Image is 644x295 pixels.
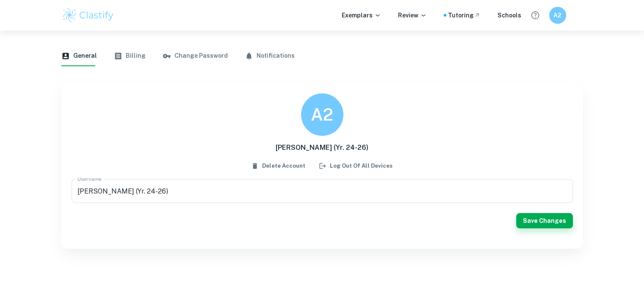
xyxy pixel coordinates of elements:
button: General [61,46,97,66]
a: Schools [498,11,521,20]
p: Review [398,11,427,20]
button: A2 [549,7,566,24]
p: Exemplars [342,11,381,20]
button: Delete Account [250,160,307,172]
button: Help and Feedback [528,8,542,22]
button: Log out of all devices [318,160,395,172]
h6: [PERSON_NAME] (Yr. 24-26) [276,143,368,153]
button: Change Password [163,46,228,66]
a: Tutoring [448,11,481,20]
img: Clastify logo [61,7,115,24]
label: Username [77,175,102,183]
button: Billing [114,46,146,66]
button: Save Changes [516,213,573,228]
h6: A2 [311,101,333,128]
h6: A2 [553,11,562,20]
button: Notifications [245,46,295,66]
